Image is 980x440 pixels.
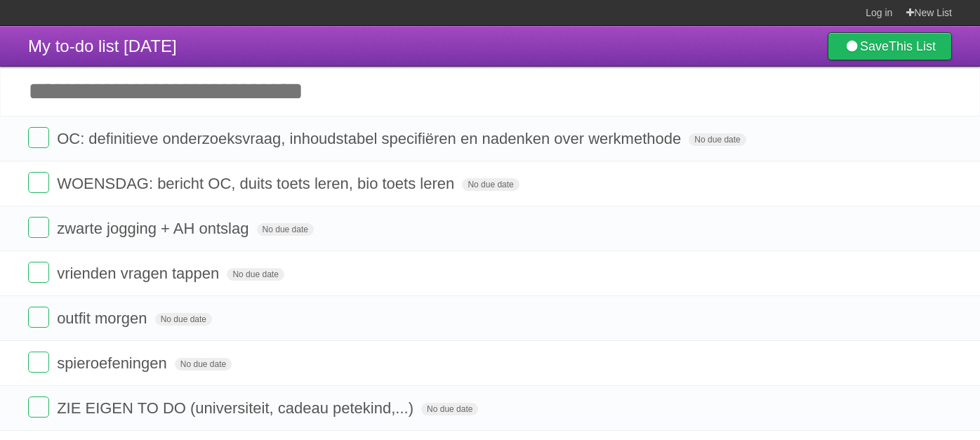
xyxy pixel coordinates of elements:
[57,265,223,282] span: vrienden vragen tappen
[28,352,49,373] label: Done
[57,309,150,327] span: outfit morgen
[57,175,458,192] span: WOENSDAG: bericht OC, duits toets leren, bio toets leren
[175,358,232,371] span: No due date
[57,399,417,417] span: ZIE EIGEN TO DO (universiteit, cadeau petekind,...)
[28,396,49,418] label: Done
[462,178,519,191] span: No due date
[828,32,952,60] a: SaveThis List
[28,172,49,193] label: Done
[889,39,936,53] b: This List
[57,220,252,237] span: zwarte jogging + AH ontslag
[28,36,177,55] span: My to-do list [DATE]
[257,223,314,236] span: No due date
[689,133,746,146] span: No due date
[28,127,49,148] label: Done
[421,403,478,415] span: No due date
[227,268,284,281] span: No due date
[155,313,212,326] span: No due date
[28,307,49,328] label: Done
[57,130,684,147] span: OC: definitieve onderzoeksvraag, inhoudstabel specifiëren en nadenken over werkmethode
[28,262,49,283] label: Done
[28,217,49,238] label: Done
[57,354,171,372] span: spieroefeningen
